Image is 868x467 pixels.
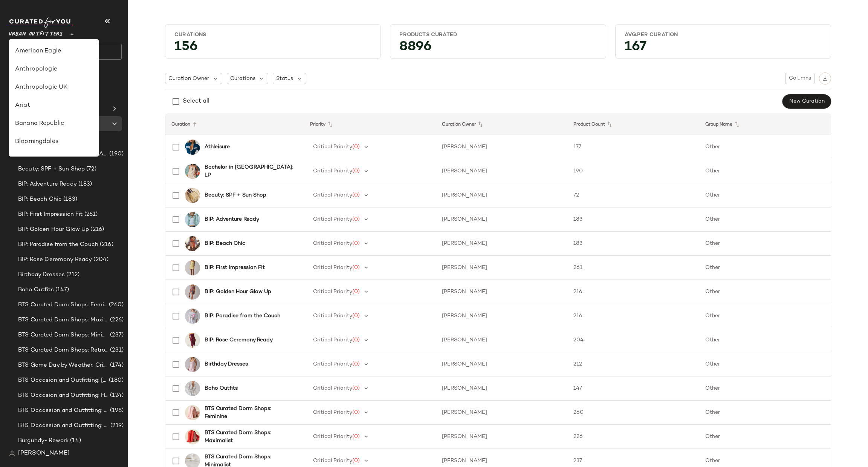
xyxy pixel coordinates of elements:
[108,406,124,415] span: (198)
[436,401,567,425] td: [PERSON_NAME]
[352,265,360,270] span: (0)
[789,98,825,104] span: New Curation
[205,143,230,151] b: Athleisure
[352,386,360,391] span: (0)
[185,164,200,179] img: 99180069_079_b
[436,183,567,207] td: [PERSON_NAME]
[18,225,89,234] span: BIP: Golden Hour Glow Up
[699,328,831,352] td: Other
[205,312,280,320] b: BIP: Paradise from the Couch
[699,159,831,183] td: Other
[785,73,815,84] button: Columns
[230,75,255,83] span: Curations
[18,391,108,400] span: BTS Occasion and Outfitting: Homecoming Dresses
[205,191,266,199] b: Beauty: SPF + Sun Shop
[18,346,108,355] span: BTS Curated Dorm Shops: Retro+ Boho
[18,376,107,385] span: BTS Occasion and Outfitting: [PERSON_NAME] to Party
[165,114,304,135] th: Curation
[85,165,96,174] span: (72)
[567,135,699,159] td: 177
[276,75,293,83] span: Status
[108,346,124,355] span: (231)
[399,31,596,38] div: Products Curated
[205,429,295,445] b: BTS Curated Dorm Shops: Maximalist
[699,114,831,135] th: Group Name
[9,26,63,39] span: Urban Outfitters
[185,188,200,203] img: 54308812_023_b
[18,331,108,339] span: BTS Curated Dorm Shops: Minimalist
[18,286,54,294] span: Boho Outfits
[18,180,77,189] span: BIP: Adventure Ready
[567,114,699,135] th: Product Count
[313,386,352,391] span: Critical Priority
[9,450,15,456] img: svg%3e
[567,376,699,401] td: 147
[108,316,124,324] span: (226)
[18,361,108,370] span: BTS Game Day by Weather: Crisp & Cozy
[205,215,259,223] b: BIP: Adventure Ready
[108,150,124,158] span: (190)
[205,360,248,368] b: Birthday Dresses
[313,144,352,150] span: Critical Priority
[18,421,109,430] span: BTS Occassion and Outfitting: First Day Fits
[352,313,360,319] span: (0)
[304,114,436,135] th: Priority
[699,304,831,328] td: Other
[619,41,828,55] div: 167
[18,165,85,174] span: Beauty: SPF + Sun Shop
[185,260,200,275] img: 100596915_079_b
[313,313,352,319] span: Critical Priority
[567,401,699,425] td: 260
[15,83,93,92] div: Anthropologie UK
[567,280,699,304] td: 216
[699,183,831,207] td: Other
[436,159,567,183] td: [PERSON_NAME]
[699,256,831,280] td: Other
[185,212,200,227] img: 96651559_038_b
[77,180,92,189] span: (183)
[313,192,352,198] span: Critical Priority
[436,304,567,328] td: [PERSON_NAME]
[185,333,200,348] img: 76010537_262_b
[107,301,124,309] span: (260)
[789,75,811,81] span: Columns
[185,309,200,324] img: 100637107_211_b
[567,425,699,449] td: 226
[313,217,352,222] span: Critical Priority
[15,65,93,74] div: Anthropologie
[393,41,602,55] div: 8896
[205,384,238,392] b: Boho Outfits
[436,207,567,232] td: [PERSON_NAME]
[18,195,62,204] span: BIP: Beach Chic
[185,381,200,396] img: 101991065_010_b
[699,401,831,425] td: Other
[699,135,831,159] td: Other
[18,449,70,458] span: [PERSON_NAME]
[62,195,77,204] span: (183)
[205,405,295,421] b: BTS Curated Dorm Shops: Feminine
[18,255,92,264] span: BIP: Rose Ceremony Ready
[352,434,360,439] span: (0)
[185,236,200,251] img: 98247711_087_b
[108,361,124,370] span: (174)
[436,328,567,352] td: [PERSON_NAME]
[168,41,377,55] div: 156
[436,135,567,159] td: [PERSON_NAME]
[352,289,360,295] span: (0)
[352,192,360,198] span: (0)
[185,284,200,300] img: 101347516_000_b
[174,31,371,38] div: Curations
[15,155,93,164] div: Candidates: Revolve Clone
[436,280,567,304] td: [PERSON_NAME]
[108,331,124,339] span: (237)
[699,425,831,449] td: Other
[313,168,352,174] span: Critical Priority
[185,357,200,372] img: 100795103_066_b
[699,280,831,304] td: Other
[9,39,99,157] div: undefined-list
[352,361,360,367] span: (0)
[168,75,209,83] span: Curation Owner
[15,119,93,128] div: Banana Republic
[107,376,124,385] span: (180)
[822,76,828,81] img: svg%3e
